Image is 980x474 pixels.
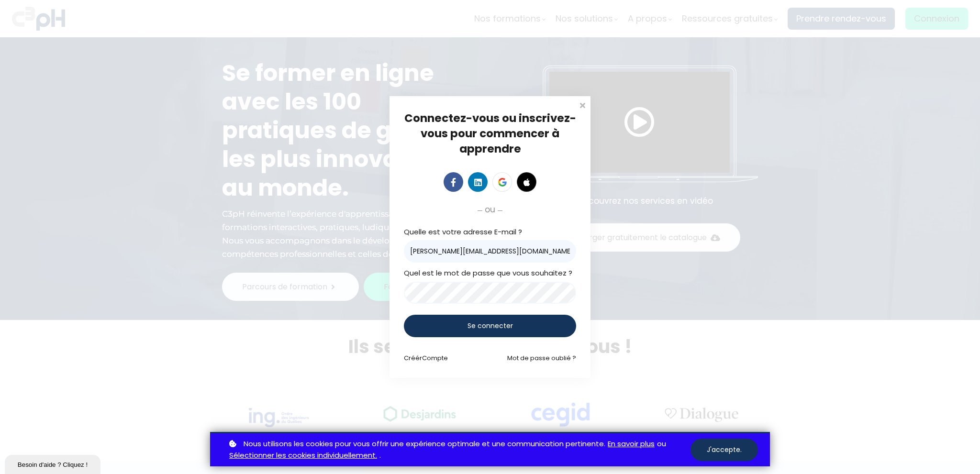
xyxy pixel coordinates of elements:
input: E-mail ? [404,240,576,263]
iframe: chat widget [5,453,102,474]
span: ou [485,203,495,216]
button: J'accepte. [690,439,758,461]
span: Compte [422,353,448,363]
span: Connectez-vous ou inscrivez-vous pour commencer à apprendre [404,110,576,156]
span: Se connecter [468,321,513,331]
a: Mot de passe oublié ? [507,353,576,363]
span: Nous utilisons les cookies pour vous offrir une expérience optimale et une communication pertinente. [244,438,605,450]
a: Sélectionner les cookies individuellement. [229,450,377,462]
p: ou . [227,438,690,462]
a: CréérCompte [404,353,448,363]
a: En savoir plus [608,438,655,450]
